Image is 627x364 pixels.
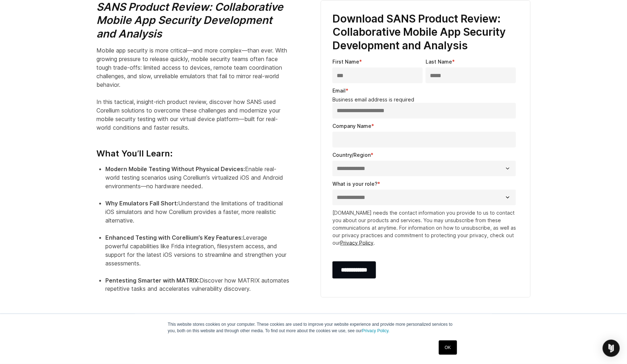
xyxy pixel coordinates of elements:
h3: Download SANS Product Review: Collaborative Mobile App Security Development and Analysis [332,12,519,53]
h4: What You’ll Learn: [96,138,289,159]
strong: Pentesting Smarter with MATRIX: [105,277,200,284]
i: SANS Product Review: Collaborative Mobile App Security Development and Analysis [96,0,283,40]
p: This website stores cookies on your computer. These cookies are used to improve your website expe... [168,321,459,334]
strong: Enhanced Testing with Corellium’s Key Features: [105,234,243,241]
span: What is your role? [332,181,377,187]
span: Country/Region [332,152,371,158]
li: Enable real-world testing scenarios using Corellium’s virtualized iOS and Android environments—no... [105,165,289,199]
strong: Modern Mobile Testing Without Physical Devices: [105,165,245,173]
span: Email [332,88,346,94]
li: Understand the limitations of traditional iOS simulators and how Corellium provides a faster, mor... [105,199,289,233]
a: Privacy Policy [340,240,373,246]
strong: Why Emulators Fall Short: [105,200,178,207]
li: Leverage powerful capabilities like Frida integration, filesystem access, and support for the lat... [105,233,289,276]
legend: Business email address is required [332,96,519,103]
span: Company Name [332,123,371,129]
p: [DOMAIN_NAME] needs the contact information you provide to us to contact you about our products a... [332,209,519,246]
a: OK [439,340,457,355]
p: Mobile app security is more critical—and more complex—than ever. With growing pressure to release... [96,46,289,132]
li: Discover how MATRIX automates repetitive tasks and accelerates vulnerability discovery. [105,276,289,302]
span: Last Name [426,59,452,65]
span: First Name [332,59,359,65]
div: Open Intercom Messenger [603,340,620,357]
a: Privacy Policy. [362,328,390,333]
